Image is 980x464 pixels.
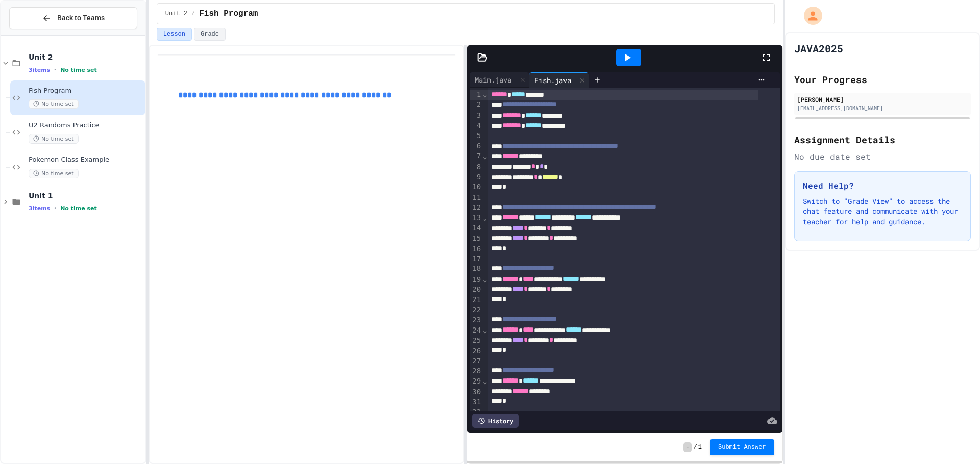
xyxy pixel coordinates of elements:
div: 15 [470,234,482,244]
div: 17 [470,254,482,264]
span: • [54,66,56,74]
div: Fish.java [529,75,576,86]
button: Grade [194,28,226,41]
div: My Account [793,4,825,28]
div: 23 [470,315,482,325]
span: 1 [698,443,702,451]
div: 20 [470,285,482,295]
span: Unit 1 [29,191,143,200]
div: 29 [470,376,482,387]
div: 9 [470,172,482,182]
div: 28 [470,366,482,376]
span: - [683,442,691,452]
div: [PERSON_NAME] [797,95,968,104]
span: Unit 2 [165,10,187,18]
div: 8 [470,162,482,172]
h3: Need Help? [803,180,962,192]
div: 14 [470,223,482,233]
span: • [54,204,56,212]
span: Fold line [482,275,487,283]
div: 1 [470,90,482,100]
div: 18 [470,264,482,274]
div: 4 [470,121,482,131]
span: No time set [60,205,97,212]
div: 7 [470,151,482,161]
span: Submit Answer [718,443,766,451]
span: Fold line [482,326,487,334]
span: / [191,10,195,18]
span: Fold line [482,90,487,98]
span: Back to Teams [57,13,105,23]
div: 6 [470,141,482,151]
div: 19 [470,275,482,285]
span: Pokemon Class Example [29,156,143,165]
span: Fold line [482,213,487,222]
button: Back to Teams [9,7,137,29]
div: 21 [470,295,482,305]
div: 5 [470,131,482,141]
div: 16 [470,244,482,254]
div: 30 [470,387,482,397]
h2: Your Progress [794,72,971,87]
p: Switch to "Grade View" to access the chat feature and communicate with your teacher for help and ... [803,196,962,227]
span: 3 items [29,205,50,212]
h1: JAVA2025 [794,41,843,56]
div: 26 [470,346,482,357]
button: Submit Answer [710,439,774,455]
span: Unit 2 [29,52,143,62]
div: 11 [470,193,482,203]
div: Main.java [470,72,529,88]
span: / [694,443,697,451]
span: U2 Randoms Practice [29,121,143,130]
span: No time set [60,67,97,73]
div: 25 [470,336,482,346]
button: Lesson [157,28,192,41]
div: 13 [470,213,482,223]
div: Main.java [470,74,517,85]
span: No time set [29,134,79,144]
div: 22 [470,305,482,315]
div: [EMAIL_ADDRESS][DOMAIN_NAME] [797,104,968,112]
div: 3 [470,111,482,121]
div: 31 [470,397,482,407]
div: 12 [470,203,482,213]
div: 32 [470,407,482,417]
span: No time set [29,99,79,109]
div: 27 [470,356,482,366]
div: 24 [470,325,482,336]
div: History [472,414,519,428]
span: Fold line [482,152,487,160]
span: Fold line [482,377,487,385]
div: Fish.java [529,72,589,88]
div: 10 [470,182,482,193]
span: 3 items [29,67,50,73]
span: Fish Program [199,8,258,20]
div: 2 [470,100,482,110]
span: Fish Program [29,87,143,95]
h2: Assignment Details [794,132,971,147]
span: No time set [29,169,79,178]
div: No due date set [794,151,971,163]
